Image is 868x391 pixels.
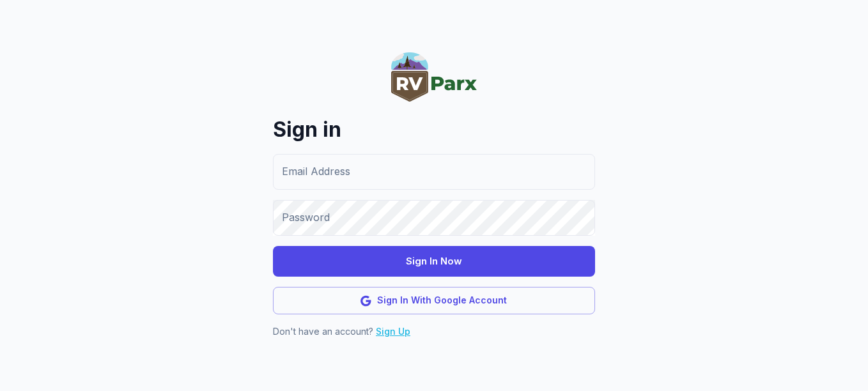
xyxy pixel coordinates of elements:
a: Sign Up [376,326,410,337]
button: Sign In Now [273,246,595,277]
h4: Sign in [273,116,595,144]
img: RVParx.com [391,52,477,102]
button: Sign In With Google Account [273,287,595,314]
p: Don't have an account? [273,325,595,339]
